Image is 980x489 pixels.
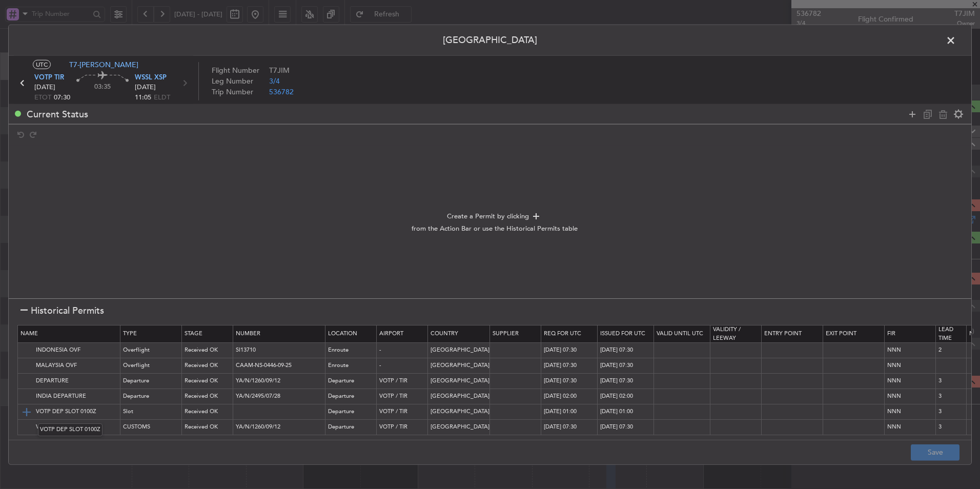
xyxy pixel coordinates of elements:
th: Entry Point [762,325,823,342]
div: VOTP DEP SLOT 0100Z [38,423,103,436]
td: 3 [936,419,967,435]
td: NNN [885,419,936,435]
td: 2 [936,342,967,358]
p: from the Action Bar or use the Historical Permits table [17,223,971,234]
td: NNN [885,389,936,404]
td: NNN [885,373,936,389]
header: [GEOGRAPHIC_DATA] [9,25,971,56]
td: NNN [885,358,936,373]
td: NNN [885,404,936,419]
td: 3 [936,389,967,404]
th: Fir [885,325,936,342]
td: 3 [936,404,967,419]
td: 3 [936,373,967,389]
th: Exit Point [823,325,885,342]
td: NNN [885,342,936,358]
th: Lead Time [936,325,967,342]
